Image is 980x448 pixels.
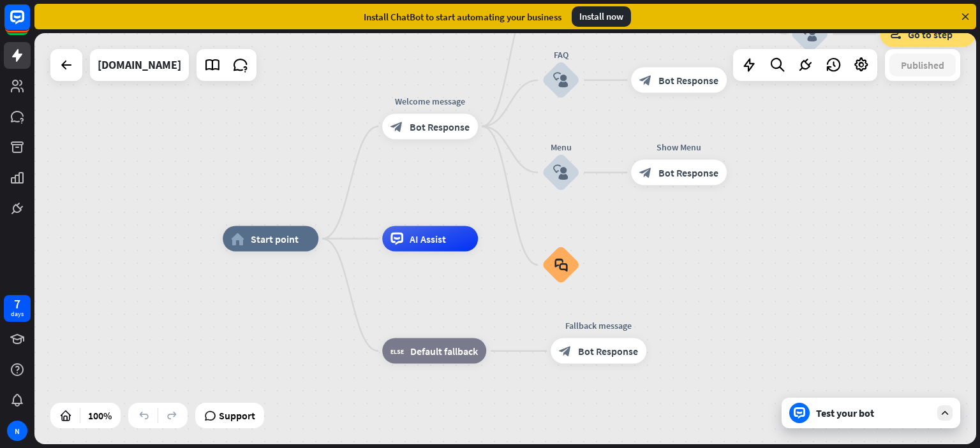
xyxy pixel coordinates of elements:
a: 7 days [4,295,31,322]
span: Bot Response [578,345,638,358]
span: AI Assist [410,233,446,245]
span: Start point [251,233,299,245]
button: Published [889,54,956,76]
div: Fallback message [541,319,656,332]
i: block_bot_response [639,74,652,87]
span: Bot Response [658,74,718,87]
div: Install now [572,6,631,27]
div: 100% [84,405,115,426]
span: Go to step [908,27,953,40]
i: block_fallback [390,345,404,358]
span: Bot Response [658,166,718,179]
span: Default fallback [410,345,478,358]
i: block_bot_response [390,120,403,133]
button: Open LiveChat chat widget [10,5,48,43]
i: block_bot_response [639,166,652,179]
i: block_faq [554,258,568,272]
i: block_user_input [553,73,568,88]
i: block_bot_response [559,345,572,358]
span: Support [219,405,255,426]
div: Welcome message [373,94,487,107]
span: Bot Response [410,120,470,133]
div: FAQ [523,48,599,61]
div: Show Menu [621,141,736,154]
div: N [7,421,27,441]
i: home_2 [231,233,244,245]
div: Test your bot [816,407,931,419]
i: block_goto [888,27,902,40]
div: Menu [523,141,599,154]
div: 7 [14,298,20,310]
div: iteshub.com [98,49,181,81]
i: block_user_input [802,26,817,41]
i: block_user_input [553,165,568,180]
div: days [11,310,24,319]
div: Install ChatBot to start automating your business [364,11,561,23]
